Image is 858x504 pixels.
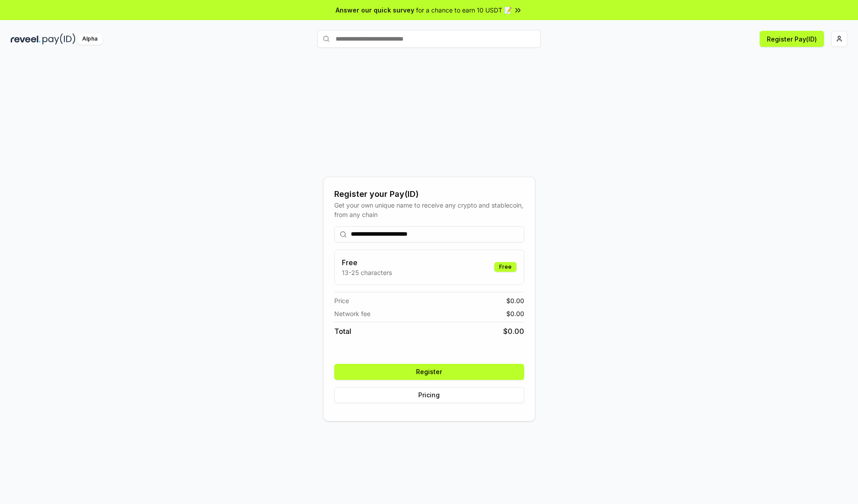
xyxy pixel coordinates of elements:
[11,33,41,45] img: reveel_dark
[342,257,392,268] h3: Free
[506,309,524,318] span: $ 0.00
[334,364,524,380] button: Register
[334,326,351,337] span: Total
[334,387,524,403] button: Pricing
[334,296,349,305] span: Price
[336,5,414,15] span: Answer our quick survey
[334,188,524,200] div: Register your Pay(ID)
[506,296,524,305] span: $ 0.00
[503,326,524,337] span: $ 0.00
[342,268,392,277] p: 13-25 characters
[42,33,76,45] img: pay_id
[77,33,102,45] div: Alpha
[334,200,524,219] div: Get your own unique name to receive any crypto and stablecoin, from any chain
[494,262,517,272] div: Free
[334,309,370,318] span: Network fee
[760,31,824,47] button: Register Pay(ID)
[416,5,512,15] span: for a chance to earn 10 USDT 📝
